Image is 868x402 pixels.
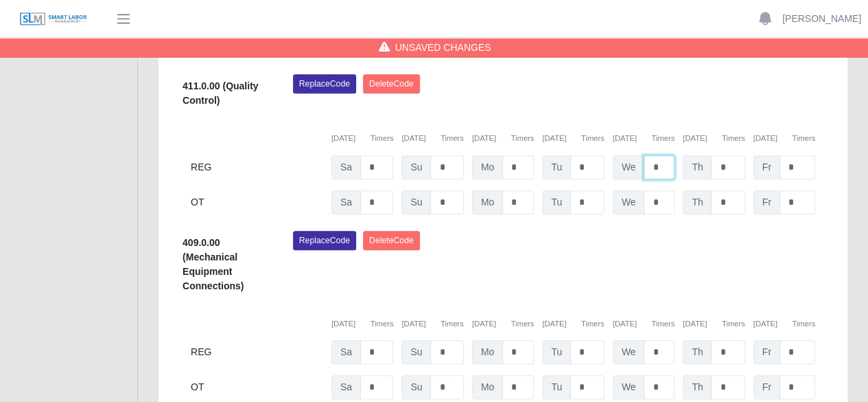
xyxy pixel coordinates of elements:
button: Timers [371,133,394,144]
span: Th [683,340,712,364]
span: Sa [331,340,361,364]
div: [DATE] [753,133,815,144]
span: We [613,155,645,179]
div: REG [191,155,323,179]
span: Mo [472,340,503,364]
button: Timers [441,133,464,144]
div: [DATE] [331,133,393,144]
div: OT [191,190,323,214]
div: [DATE] [613,318,675,330]
div: [DATE] [472,318,534,330]
button: Timers [722,133,745,144]
div: [DATE] [683,318,744,330]
span: Mo [472,155,503,179]
span: Sa [331,375,361,399]
div: REG [191,340,323,364]
button: DeleteCode [363,74,420,93]
span: Th [683,375,712,399]
div: [DATE] [613,133,675,144]
span: Fr [753,190,780,214]
span: Unsaved Changes [395,41,491,54]
a: [PERSON_NAME] [782,12,861,26]
button: Timers [792,133,815,144]
span: Fr [753,340,780,364]
span: Th [683,155,712,179]
div: [DATE] [331,318,393,330]
div: [DATE] [472,133,534,144]
button: Timers [792,318,815,330]
span: Fr [753,155,780,179]
span: Tu [542,155,571,179]
button: Timers [511,318,534,330]
div: [DATE] [542,133,604,144]
span: Mo [472,375,503,399]
div: OT [191,375,323,399]
div: [DATE] [683,133,744,144]
span: Mo [472,190,503,214]
button: DeleteCode [363,231,420,250]
button: Timers [722,318,745,330]
b: 409.0.00 (Mechanical Equipment Connections) [183,237,244,291]
span: We [613,190,645,214]
span: Fr [753,375,780,399]
b: 411.0.00 (Quality Control) [183,80,259,106]
button: Timers [581,133,605,144]
div: [DATE] [542,318,604,330]
span: We [613,340,645,364]
span: Sa [331,190,361,214]
div: [DATE] [401,133,463,144]
img: SLM Logo [19,12,88,27]
span: Tu [542,375,571,399]
span: Su [401,340,431,364]
span: Sa [331,155,361,179]
div: [DATE] [753,318,815,330]
button: Timers [651,318,675,330]
span: Su [401,375,431,399]
span: Th [683,190,712,214]
button: Timers [581,318,605,330]
button: Timers [511,133,534,144]
button: Timers [651,133,675,144]
button: Timers [441,318,464,330]
div: [DATE] [401,318,463,330]
button: ReplaceCode [293,74,356,93]
span: We [613,375,645,399]
span: Tu [542,340,571,364]
span: Su [401,190,431,214]
span: Su [401,155,431,179]
span: Tu [542,190,571,214]
button: ReplaceCode [293,231,356,250]
button: Timers [371,318,394,330]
